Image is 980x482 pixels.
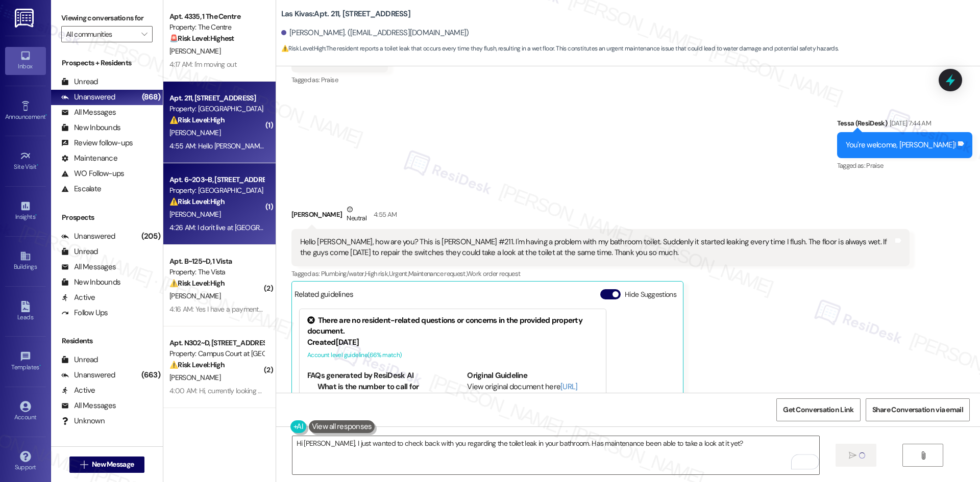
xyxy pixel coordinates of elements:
a: Templates • [5,348,46,375]
div: Apt. B~125~D, 1 Vista [169,256,264,267]
i:  [919,451,927,460]
div: Unanswered [61,92,115,103]
div: Property: The Vista [169,267,264,277]
span: Praise [321,75,338,84]
div: Unread [61,77,98,87]
button: Share Conversation via email [866,398,970,421]
div: Tagged as: [291,266,910,281]
label: Viewing conversations for [61,10,153,26]
span: [PERSON_NAME] [169,128,220,137]
div: View original document here [467,382,598,403]
span: Get Conversation Link [783,404,853,415]
a: Site Visit • [5,147,46,175]
strong: ⚠️ Risk Level: High [169,115,225,124]
label: Hide Suggestions [625,289,676,300]
span: • [39,362,41,369]
div: 4:26 AM: I don't live at [GEOGRAPHIC_DATA][PERSON_NAME] [169,223,351,232]
div: Prospects + Residents [51,58,163,68]
div: Apt. 4335, 1 The Centre [169,11,264,22]
i:  [80,461,88,469]
div: Maintenance [61,153,117,164]
button: Get Conversation Link [776,398,860,421]
a: Insights • [5,197,46,225]
div: Active [61,292,95,303]
div: Hello [PERSON_NAME], how are you? This is [PERSON_NAME] #211. I'm having a problem with my bathro... [300,237,893,259]
span: Share Conversation via email [872,404,963,415]
div: 4:00 AM: Hi, currently looking at balance details and i'm wondering if there is anything I can do... [169,386,647,395]
div: Unanswered [61,231,115,242]
a: Support [5,448,46,475]
div: You're welcome, [PERSON_NAME]! [846,140,957,150]
strong: ⚠️ Risk Level: High [281,44,325,53]
div: Unknown [61,416,105,426]
strong: 🚨 Risk Level: Highest [169,34,234,43]
span: Praise [866,161,883,170]
a: Inbox [5,47,46,74]
div: Apt. N302~D, [STREET_ADDRESS] [169,338,264,348]
div: Unread [61,246,98,257]
div: Active [61,385,95,396]
div: All Messages [61,107,116,118]
span: • [35,212,37,219]
div: Tagged as: [291,72,388,87]
div: (868) [139,89,163,105]
div: Property: [GEOGRAPHIC_DATA] [169,185,264,196]
div: Property: Campus Court at [GEOGRAPHIC_DATA] [169,348,264,359]
div: Tagged as: [837,158,973,173]
div: 4:17 AM: I'm moving out [169,60,236,69]
input: All communities [66,26,136,42]
span: • [45,112,47,119]
div: There are no resident-related questions or concerns in the provided property document. [307,315,598,337]
div: Apt. 211, [STREET_ADDRESS] [169,93,264,104]
div: Tessa (ResiDesk) [837,118,973,132]
div: Neutral [345,204,368,225]
div: Escalate [61,184,101,194]
span: [PERSON_NAME] [169,291,220,300]
span: New Message [92,459,134,470]
span: : The resident reports a toilet leak that occurs every time they flush, resulting in a wet floor.... [281,43,839,54]
div: 4:55 AM [371,209,397,220]
div: Apt. 6~203~B, [STREET_ADDRESS][PERSON_NAME] [169,174,264,185]
div: (663) [139,367,163,383]
i:  [141,30,147,38]
span: [PERSON_NAME] [169,373,220,382]
div: New Inbounds [61,122,120,133]
div: All Messages [61,262,116,272]
a: Account [5,398,46,425]
div: Unread [61,354,98,365]
i:  [849,451,856,460]
a: Leads [5,298,46,325]
a: Buildings [5,247,46,275]
textarea: To enrich screen reader interactions, please activate Accessibility in Grammarly extension settings [292,436,819,474]
div: (205) [139,229,163,244]
div: Review follow-ups [61,138,133,148]
div: New Inbounds [61,277,120,288]
img: ResiDesk Logo [15,9,36,28]
div: Unanswered [61,370,115,380]
span: High risk , [365,269,389,278]
span: Plumbing/water , [321,269,365,278]
div: Property: [GEOGRAPHIC_DATA] [169,104,264,114]
div: WO Follow-ups [61,168,124,179]
div: Created [DATE] [307,337,598,348]
span: [PERSON_NAME] [169,46,220,56]
div: [PERSON_NAME] [291,204,910,229]
div: All Messages [61,400,116,411]
a: [URL][DOMAIN_NAME]… [467,382,577,402]
span: Maintenance request , [408,269,467,278]
div: [PERSON_NAME]. ([EMAIL_ADDRESS][DOMAIN_NAME]) [281,28,469,38]
b: Original Guideline [467,370,527,380]
div: Follow Ups [61,308,108,318]
b: FAQs generated by ResiDesk AI [307,370,413,380]
div: 4:16 AM: Yes I have a payment plan with [PERSON_NAME] [169,305,340,314]
span: Urgent , [389,269,408,278]
div: Property: The Centre [169,22,264,33]
div: Related guidelines [295,289,354,304]
strong: ⚠️ Risk Level: High [169,197,225,206]
div: [DATE] 7:44 AM [887,118,931,129]
div: Residents [51,336,163,346]
b: Las Kivas: Apt. 211, [STREET_ADDRESS] [281,9,410,19]
span: • [37,162,38,169]
span: Work order request [467,269,520,278]
strong: ⚠️ Risk Level: High [169,278,225,288]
